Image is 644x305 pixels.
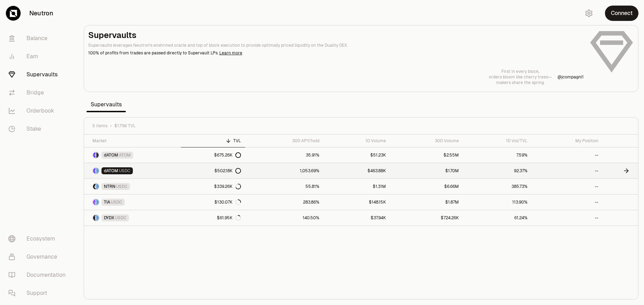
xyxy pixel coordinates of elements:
[119,168,130,174] span: USDC
[245,179,324,194] a: 55.81%
[96,184,99,189] img: USDC Logo
[181,179,245,194] a: $339.26K
[111,199,122,205] span: USDC
[104,168,118,174] span: dATOM
[3,120,75,138] a: Stake
[84,163,181,178] a: dATOM LogoUSDC LogodATOMUSDC
[214,168,241,174] div: $502.18K
[324,195,390,210] a: $148.15K
[96,152,99,158] img: ATOM Logo
[88,42,584,48] p: Supervaults leverages Neutron's enshrined oracle and top of block execution to provide optimally ...
[104,215,114,221] span: DYDX
[3,266,75,284] a: Documentation
[3,47,75,66] a: Earn
[463,147,531,163] a: 7.59%
[324,147,390,163] a: $51.23K
[219,50,242,56] a: Learn more
[489,80,552,85] p: makers share the spring.
[114,123,136,129] span: $1.71M TVL
[86,98,126,112] span: Supervaults
[3,102,75,120] a: Orderbook
[88,30,584,41] h2: Supervaults
[605,6,638,21] button: Connect
[214,152,241,158] div: $675.26K
[390,210,463,226] a: $724.26K
[92,123,107,129] span: 5 items
[181,163,245,178] a: $502.18K
[3,284,75,302] a: Support
[324,179,390,194] a: $1.31M
[390,147,463,163] a: $2.55M
[185,138,241,144] div: TVL
[489,74,552,80] p: orders bloom like cherry trees—
[84,195,181,210] a: TIA LogoUSDC LogoTIAUSDC
[463,179,531,194] a: 385.73%
[463,195,531,210] a: 113.90%
[104,199,110,205] span: TIA
[96,215,99,221] img: USDC Logo
[3,84,75,102] a: Bridge
[463,163,531,178] a: 92.37%
[3,230,75,248] a: Ecosystem
[463,210,531,226] a: 61.24%
[93,152,96,158] img: dATOM Logo
[214,199,241,205] div: $130.07K
[558,74,584,80] p: @ jcompagni1
[116,184,128,189] span: USDC
[104,184,115,189] span: NTRN
[249,138,319,144] div: 30D APY/hold
[217,215,241,221] div: $61.95K
[390,163,463,178] a: $1.70M
[84,179,181,194] a: NTRN LogoUSDC LogoNTRNUSDC
[532,147,603,163] a: --
[84,147,181,163] a: dATOM LogoATOM LogodATOMATOM
[181,147,245,163] a: $675.26K
[532,179,603,194] a: --
[390,179,463,194] a: $6.66M
[245,147,324,163] a: 35.91%
[324,210,390,226] a: $37.94K
[245,163,324,178] a: 1,053.69%
[93,168,96,174] img: dATOM Logo
[181,210,245,226] a: $61.95K
[3,29,75,47] a: Balance
[489,69,552,85] a: First in every block,orders bloom like cherry trees—makers share the spring.
[93,199,96,205] img: TIA Logo
[115,215,127,221] span: USDC
[489,69,552,74] p: First in every block,
[88,50,584,56] p: 100% of profits from trades are passed directly to Supervault LPs.
[328,138,386,144] div: 1D Volume
[119,152,131,158] span: ATOM
[3,248,75,266] a: Governance
[324,163,390,178] a: $463.88K
[532,210,603,226] a: --
[3,66,75,84] a: Supervaults
[92,138,177,144] div: Market
[558,74,584,80] a: @jcompagni1
[536,138,599,144] div: My Position
[532,195,603,210] a: --
[390,195,463,210] a: $1.87M
[96,199,99,205] img: USDC Logo
[181,195,245,210] a: $130.07K
[245,210,324,226] a: 140.50%
[394,138,459,144] div: 30D Volume
[93,215,96,221] img: DYDX Logo
[214,184,241,189] div: $339.26K
[93,184,96,189] img: NTRN Logo
[467,138,527,144] div: 1D Vol/TVL
[532,163,603,178] a: --
[96,168,99,174] img: USDC Logo
[104,152,118,158] span: dATOM
[84,210,181,226] a: DYDX LogoUSDC LogoDYDXUSDC
[245,195,324,210] a: 283.86%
